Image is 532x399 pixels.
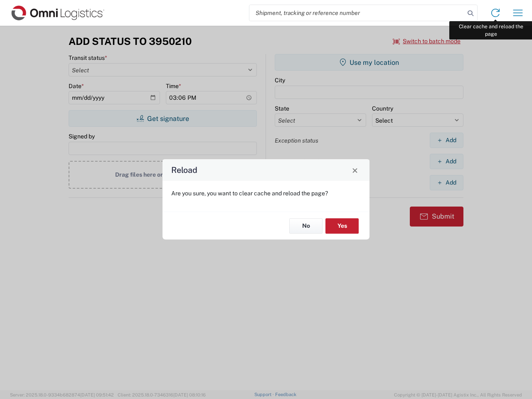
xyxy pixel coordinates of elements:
button: Yes [325,218,359,234]
button: No [289,218,323,234]
h4: Reload [171,164,197,176]
input: Shipment, tracking or reference number [249,5,465,21]
button: Close [349,164,361,176]
p: Are you sure, you want to clear cache and reload the page? [171,190,361,197]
